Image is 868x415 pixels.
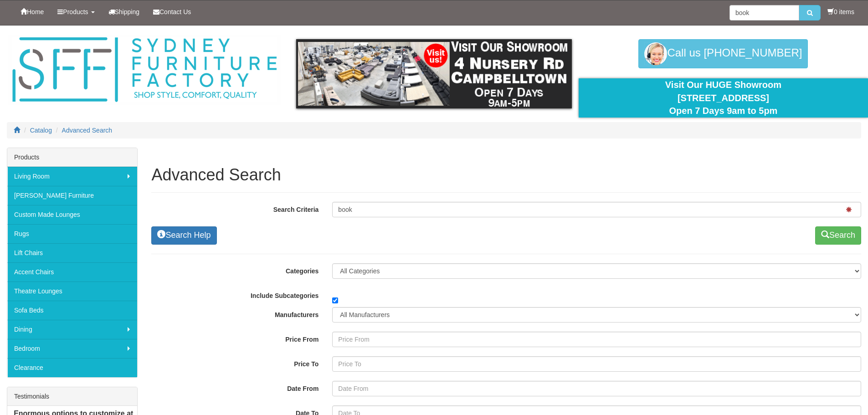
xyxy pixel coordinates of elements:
span: Home [27,8,44,15]
label: Categories [144,263,325,276]
a: Dining [7,320,137,339]
span: Products [63,8,88,15]
div: Testimonials [7,387,137,406]
label: Date From [144,381,325,393]
input: Search [332,202,861,217]
a: Products [51,0,101,23]
a: Clearance [7,358,137,377]
a: Accent Chairs [7,262,137,282]
a: Sofa Beds [7,301,137,320]
a: [PERSON_NAME] Furniture [7,186,137,205]
input: Date From [332,381,861,396]
img: Sydney Furniture Factory [8,35,281,105]
input: Site search [729,5,799,20]
a: Living Room [7,167,137,186]
label: Price To [144,356,325,369]
input: Price To [332,356,861,372]
a: Theatre Lounges [7,282,137,301]
input: Price From [332,332,861,347]
label: Search Criteria [144,202,325,214]
img: showroom.gif [296,39,572,108]
a: Home [14,0,51,23]
a: Search Help [151,226,216,245]
div: Products [7,148,137,167]
li: 0 items [827,7,854,16]
a: Contact Us [146,0,198,23]
label: Manufacturers [144,307,325,319]
label: Include Subcategories [144,288,325,300]
a: Catalog [30,127,52,134]
a: Bedroom [7,339,137,358]
label: Price From [144,332,325,344]
h1: Advanced Search [151,166,861,184]
span: Contact Us [159,8,191,15]
a: Advanced Search [62,127,113,134]
a: Lift Chairs [7,243,137,262]
a: Custom Made Lounges [7,205,137,224]
span: Shipping [115,8,140,15]
button: Search [815,226,861,245]
div: Visit Our HUGE Showroom [STREET_ADDRESS] Open 7 Days 9am to 5pm [586,78,861,118]
a: Shipping [102,0,147,23]
a: Rugs [7,224,137,243]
